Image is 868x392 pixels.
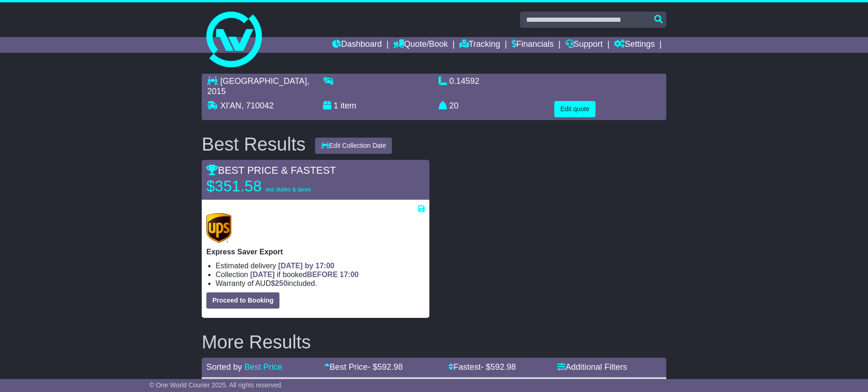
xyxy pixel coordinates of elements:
p: $351.58 [206,177,322,196]
a: Fastest- $592.98 [448,362,516,372]
span: $ [271,279,287,287]
span: exc duties & taxes [266,186,310,193]
span: 0.14592 [449,76,479,86]
span: BEST PRICE & FASTEST [206,164,336,176]
a: Best Price- $592.98 [324,362,403,372]
li: Estimated delivery [216,261,425,270]
span: 1 [334,101,338,110]
img: UPS (new): Express Saver Export [206,213,231,243]
span: 17:00 [340,271,359,278]
span: XI'AN [220,101,241,110]
a: Best Price [244,362,282,372]
h2: More Results [202,332,666,352]
span: if booked [250,271,359,278]
li: Warranty of AUD included. [216,279,425,288]
span: 250 [275,279,287,287]
span: , 710042 [241,101,273,110]
span: - $ [367,362,403,372]
span: , 2015 [207,76,309,96]
a: Financials [512,37,554,53]
a: Tracking [459,37,500,53]
a: Dashboard [332,37,382,53]
button: Edit quote [554,101,595,117]
span: [GEOGRAPHIC_DATA] [220,76,307,86]
a: Quote/Book [393,37,448,53]
span: [DATE] [250,271,275,278]
li: Collection [216,270,425,279]
span: © One World Courier 2025. All rights reserved. [149,381,283,389]
span: 592.98 [377,362,403,372]
p: Express Saver Export [206,247,425,256]
span: item [341,101,356,110]
span: 20 [449,101,459,110]
span: - $ [481,362,516,372]
span: BEFORE [307,271,338,278]
span: [DATE] by 17:00 [278,262,335,270]
button: Edit Collection Date [315,138,392,154]
span: 592.98 [490,362,516,372]
a: Settings [614,37,655,53]
div: Best Results [197,134,310,154]
a: Support [565,37,603,53]
a: Additional Filters [557,362,627,372]
button: Proceed to Booking [206,292,279,309]
span: Sorted by [206,362,242,372]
